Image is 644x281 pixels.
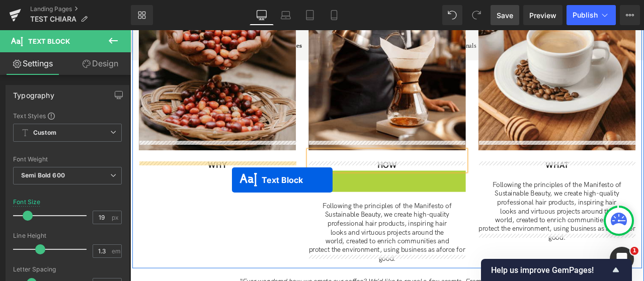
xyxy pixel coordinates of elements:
div: Letter Spacing [13,266,122,273]
span: em [112,248,120,254]
button: Undo [442,5,462,25]
span: force for good. [496,231,599,251]
span: Text Block [28,37,70,45]
p: HOW [211,154,397,167]
div: Typography [13,85,54,100]
a: Mobile [322,5,346,25]
p: protect the environment, using business as a [413,231,599,252]
p: Sustainable Beauty, we create high-quality [211,214,397,225]
p: world, created to enrich communities and [211,245,397,256]
a: Landing Pages [30,5,131,13]
div: Text Styles [13,112,122,120]
button: Show survey - Help us improve GemPages! [491,264,622,276]
button: Redo [466,5,487,25]
p: looks and virtuous projects around the [413,210,599,221]
a: Preview [523,5,562,25]
b: Custom [33,129,56,137]
div: Line Height [13,232,122,239]
p: Following the principles of the Manifesto of [211,204,397,214]
p: professional hair products, inspiring hair [413,200,599,210]
button: More [620,5,640,25]
div: Font Size [13,199,41,206]
span: px [112,214,120,221]
p: protect the environment, using business as a [211,256,397,277]
p: world, created to enrich communities and [413,220,599,231]
span: Publish [573,11,598,19]
div: Font Weight [13,156,122,163]
b: Semi Bold 600 [21,171,65,179]
span: 1 [630,247,638,255]
p: looks and virtuous projects around the [211,235,397,246]
span: Help us improve GemPages! [491,265,610,275]
a: Desktop [250,5,274,25]
a: New Library [131,5,153,25]
a: Laptop [274,5,298,25]
span: Save [497,10,513,21]
p: Following the principles of the Manifesto of [413,178,599,189]
p: WHY [10,154,196,167]
iframe: Intercom live chat [610,247,634,271]
a: Tablet [298,5,322,25]
span: force for good. [294,256,397,276]
a: Design [67,52,133,75]
p: professional hair products, inspiring hair [211,225,397,235]
p: Sustainable Beauty, we create high-quality [413,189,599,200]
span: Preview [529,10,556,21]
button: Publish [567,5,616,25]
p: WHAT [413,154,599,167]
span: TEST CHIARA [30,15,76,23]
